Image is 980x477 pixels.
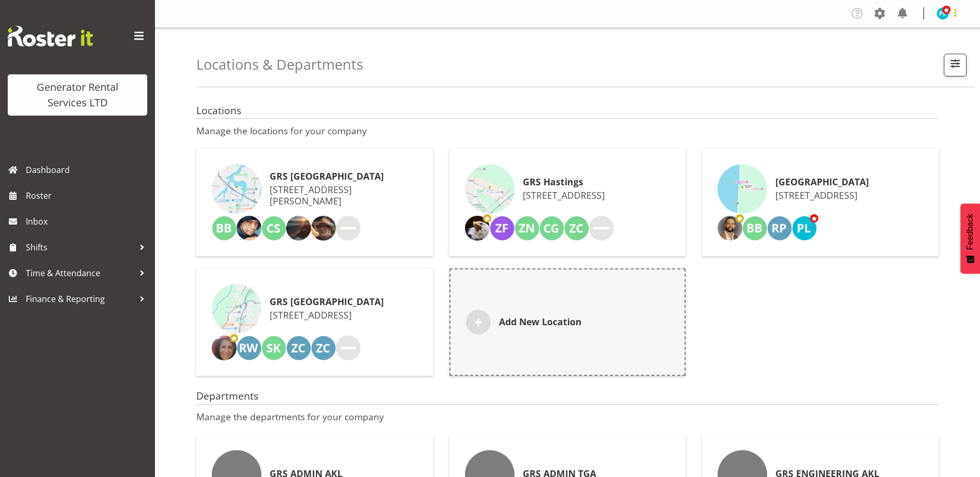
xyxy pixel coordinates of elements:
[960,203,980,274] button: Feedback - Show survey
[775,177,869,187] h6: [GEOGRAPHIC_DATA]
[212,164,261,214] img: staticmap
[311,216,336,241] img: colin-crenfeldt7648784cd6ec266ec2724d75e5f36662.png
[286,216,311,241] img: chris-fry713a93f5bd2e892ba2382d9a4853c96d.png
[589,216,614,241] img: more.jpg
[775,189,869,201] p: [STREET_ADDRESS]
[196,105,939,119] h4: Locations
[742,216,767,241] img: ben-bennington151.jpg
[237,216,261,241] img: caleb-phillipsa4a316e2ef29cab6356cc7a40f04045f.png
[212,284,261,333] img: staticmap
[336,336,361,360] img: more.jpg
[261,216,286,241] img: carl-shoebridge154.jpg
[490,216,515,241] img: zz-flat-deck-small-rail-bqn518210.jpg
[465,164,515,214] img: staticmap
[718,216,742,241] img: sean-johnstone4fef95288b34d066b2c6be044394188f.png
[196,390,939,405] h4: Departments
[539,216,564,241] img: cody-gillies1338.jpg
[261,336,286,360] img: steve-knill195.jpg
[8,26,93,46] img: Rosterit website logo
[792,216,817,241] img: payrol-lady11294.jpg
[523,177,605,187] h6: GRS Hastings
[270,297,384,307] h6: GRS [GEOGRAPHIC_DATA]
[237,336,261,360] img: rob-wallace184.jpg
[212,336,237,360] img: katherine-lothianc04ae7ec56208e078627d80ad3866cf0.png
[26,240,134,255] span: Shifts
[515,216,539,241] img: zz-napier-tanker-trailer-ensol-1900ltr-9t798222.jpg
[465,216,490,241] img: andrew-crenfeldtab2e0c3de70d43fd7286f7b271d34304.png
[196,125,939,136] p: Manage the locations for your company
[26,265,134,281] span: Time & Attendance
[212,216,237,241] img: ben-bennington151.jpg
[564,216,589,241] img: zz-call-out-truck-gen-304-tx93061505.jpg
[767,216,792,241] img: ryan-paulsen3623.jpg
[937,7,949,20] img: payrol-lady11294.jpg
[336,216,361,241] img: more.jpg
[718,164,767,214] img: staticmap
[26,214,150,229] span: Inbox
[270,309,384,321] p: [STREET_ADDRESS]
[26,188,150,203] span: Roster
[966,214,975,250] span: Feedback
[18,79,137,110] div: Generator Rental Services LTD
[270,184,417,206] p: [STREET_ADDRESS][PERSON_NAME]
[196,411,939,422] p: Manage the departments for your company
[270,171,417,182] h6: GRS [GEOGRAPHIC_DATA]
[196,57,363,73] h2: Locations & Departments
[523,189,605,201] p: [STREET_ADDRESS]
[26,162,150,178] span: Dashboard
[499,317,582,327] h6: Add New Location
[26,291,134,307] span: Finance & Reporting
[286,336,311,360] img: zz-call-out-truck-gen-203-cfy988203.jpg
[944,54,967,76] button: Filter Jobs
[311,336,336,360] img: zz-call-out-truck-gen-505-class-4-bbc236204.jpg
